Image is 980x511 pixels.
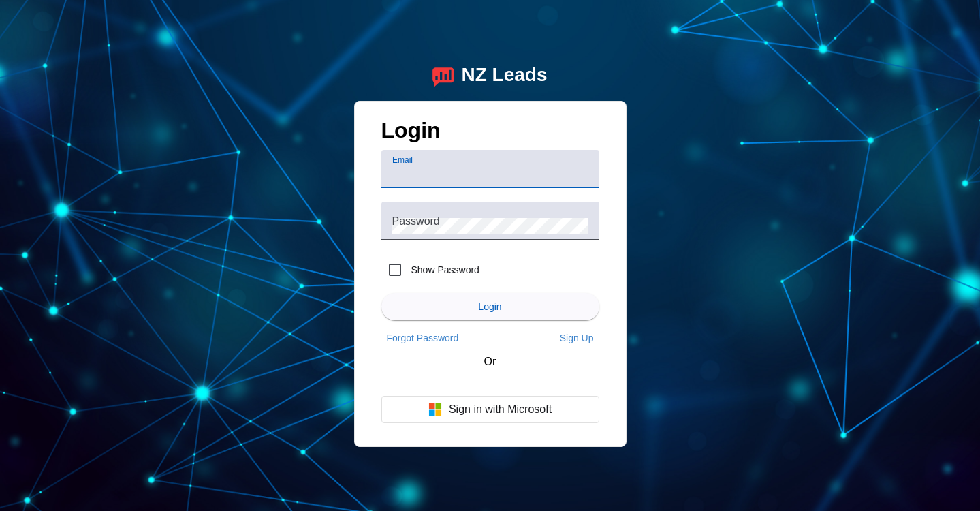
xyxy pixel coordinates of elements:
button: Sign in with Microsoft [381,396,599,423]
a: logoNZ Leads [432,64,547,87]
h1: Login [381,118,599,150]
mat-label: Email [392,156,413,165]
div: NZ Leads [461,64,547,87]
label: Show Password [409,263,479,277]
span: Forgot Password [387,332,459,343]
img: Microsoft logo [428,403,442,416]
button: Login [381,293,599,320]
span: Login [478,301,501,312]
img: logo [432,64,454,87]
span: Or [484,356,496,368]
mat-label: Password [392,215,440,227]
span: Sign Up [560,332,594,343]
